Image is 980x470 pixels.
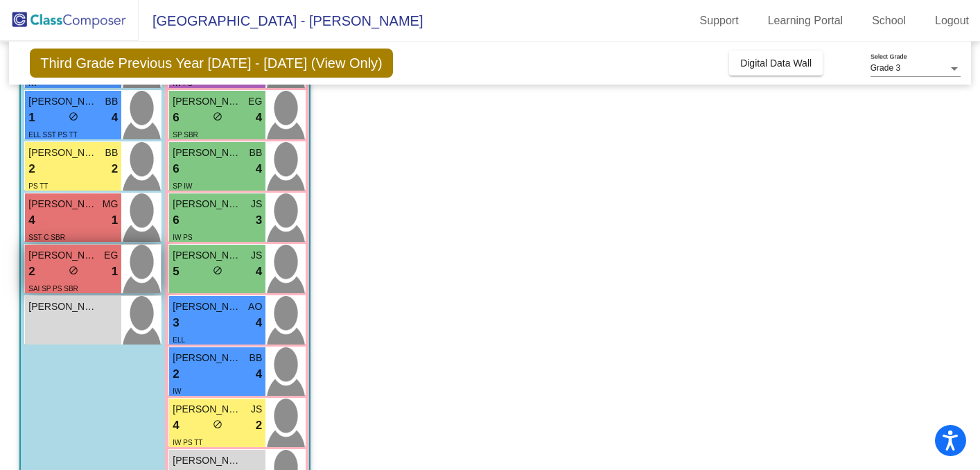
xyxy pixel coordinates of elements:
[173,417,179,435] span: 4
[105,146,119,160] span: BB
[256,263,262,281] span: 4
[173,80,192,87] span: IW PS
[139,10,423,32] span: [GEOGRAPHIC_DATA] - [PERSON_NAME]
[861,10,917,32] a: School
[28,131,77,139] span: ELL SST PS TT
[173,402,242,417] span: [PERSON_NAME]
[28,160,35,178] span: 2
[105,94,119,109] span: BB
[112,263,118,281] span: 1
[870,63,900,73] span: Grade 3
[256,365,262,383] span: 4
[173,182,192,190] span: SP IW
[112,211,118,229] span: 1
[757,10,855,32] a: Learning Portal
[69,112,78,121] span: do_not_disturb_alt
[173,248,242,263] span: [PERSON_NAME]
[104,248,118,263] span: EG
[28,234,65,241] span: SST C SBR
[28,182,48,190] span: PS TT
[103,197,119,211] span: MG
[173,160,179,178] span: 6
[28,263,35,281] span: 2
[250,351,263,365] span: BB
[69,266,78,275] span: do_not_disturb_alt
[173,131,198,139] span: SP SBR
[256,109,262,127] span: 4
[28,285,78,293] span: SAI SP PS SBR
[28,146,98,160] span: [PERSON_NAME]
[173,197,242,211] span: [PERSON_NAME]
[112,160,118,178] span: 2
[251,402,262,417] span: JS
[28,80,37,87] span: IW
[729,51,823,76] button: Digital Data Wall
[173,365,179,383] span: 2
[173,336,185,344] span: ELL
[256,417,262,435] span: 2
[173,263,179,281] span: 5
[28,299,98,314] span: [PERSON_NAME]
[112,109,118,127] span: 4
[173,234,192,241] span: IW PS
[173,314,179,332] span: 3
[740,58,812,69] span: Digital Data Wall
[248,94,262,109] span: EG
[689,10,750,32] a: Support
[28,94,98,109] span: [PERSON_NAME]
[173,351,242,365] span: [PERSON_NAME]
[213,419,222,429] span: do_not_disturb_alt
[250,146,263,160] span: BB
[256,160,262,178] span: 4
[30,49,393,78] span: Third Grade Previous Year [DATE] - [DATE] (View Only)
[28,197,98,211] span: [PERSON_NAME]
[173,439,202,446] span: IW PS TT
[213,266,222,275] span: do_not_disturb_alt
[256,211,262,229] span: 3
[251,197,262,211] span: JS
[251,248,262,263] span: JS
[173,388,181,395] span: IW
[173,109,179,127] span: 6
[28,211,35,229] span: 4
[256,314,262,332] span: 4
[173,299,242,314] span: [PERSON_NAME]
[213,112,222,121] span: do_not_disturb_alt
[173,94,242,109] span: [PERSON_NAME]
[173,453,242,468] span: [PERSON_NAME]
[924,10,980,32] a: Logout
[28,109,35,127] span: 1
[173,211,179,229] span: 6
[28,248,98,263] span: [PERSON_NAME]
[173,146,242,160] span: [PERSON_NAME]
[248,299,262,314] span: AO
